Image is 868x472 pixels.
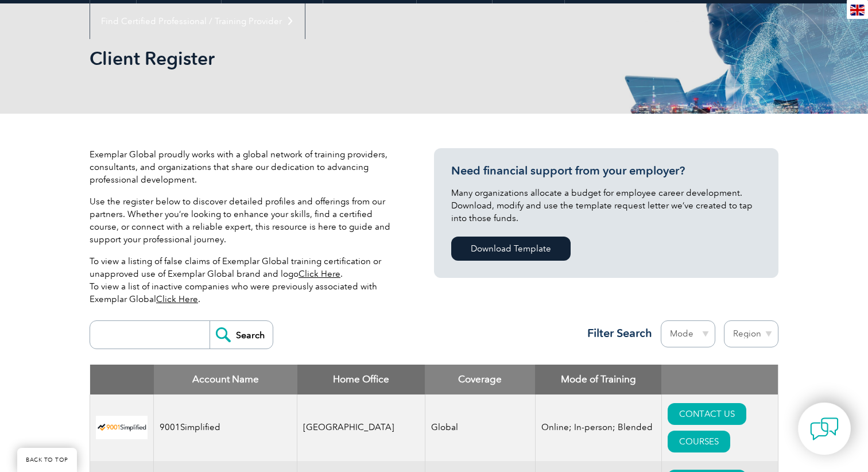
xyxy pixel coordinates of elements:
p: Use the register below to discover detailed profiles and offerings from our partners. Whether you... [90,195,400,246]
a: Download Template [451,237,571,261]
a: CONTACT US [668,403,746,425]
th: : activate to sort column ascending [661,365,778,394]
h3: Need financial support from your employer? [451,164,761,178]
th: Home Office: activate to sort column ascending [297,365,425,394]
th: Coverage: activate to sort column ascending [425,365,535,394]
p: To view a listing of false claims of Exemplar Global training certification or unapproved use of ... [90,255,400,305]
img: contact-chat.png [810,415,839,443]
p: Exemplar Global proudly works with a global network of training providers, consultants, and organ... [90,148,400,186]
h3: Filter Search [580,326,652,341]
a: Find Certified Professional / Training Provider [90,3,305,39]
a: Click Here [299,269,340,279]
a: Click Here [156,294,198,304]
td: Online; In-person; Blended [535,394,661,461]
input: Search [210,321,273,349]
a: COURSES [668,431,730,452]
td: 9001Simplified [154,394,297,461]
td: Global [425,394,535,461]
th: Mode of Training: activate to sort column ascending [535,365,661,394]
th: Account Name: activate to sort column descending [154,365,297,394]
p: Many organizations allocate a budget for employee career development. Download, modify and use th... [451,187,761,225]
td: [GEOGRAPHIC_DATA] [297,394,425,461]
a: BACK TO TOP [17,448,77,472]
img: 37c9c059-616f-eb11-a812-002248153038-logo.png [96,416,148,439]
h2: Client Register [90,49,572,68]
img: en [850,5,865,16]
